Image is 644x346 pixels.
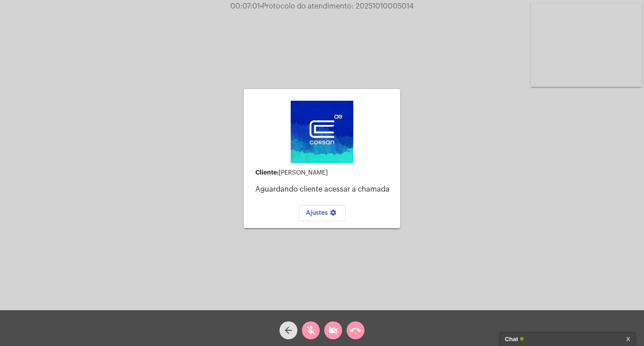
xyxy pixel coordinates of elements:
[626,333,630,346] a: X
[230,3,260,10] span: 00:07:01
[283,325,294,336] mat-icon: arrow_back
[306,210,339,216] span: Ajustes
[255,185,393,193] p: Aguardando cliente acessar a chamada
[520,337,524,341] span: Online
[260,3,262,10] span: •
[255,169,279,175] strong: Cliente:
[505,333,518,346] strong: Chat
[255,169,393,176] div: [PERSON_NAME]
[260,3,414,10] span: Protocolo do atendimento: 20251010005014
[305,325,316,336] mat-icon: mic_off
[328,325,339,336] mat-icon: videocam_off
[291,101,353,163] img: d4669ae0-8c07-2337-4f67-34b0df7f5ae4.jpeg
[299,205,346,221] button: Ajustes
[350,325,361,336] mat-icon: call_end
[328,209,339,220] mat-icon: settings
